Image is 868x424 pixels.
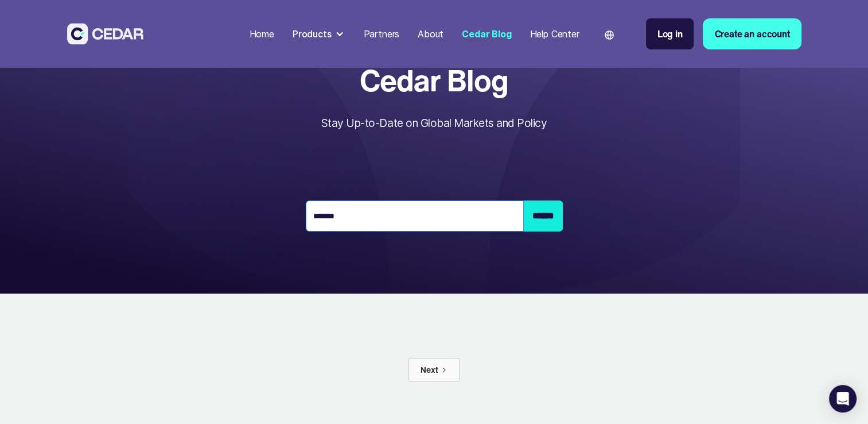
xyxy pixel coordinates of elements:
[657,27,683,41] div: Log in
[829,385,857,413] div: Open Intercom Messenger
[646,18,694,49] a: Log in
[403,358,465,381] div: List
[245,21,279,47] a: Home
[413,21,448,47] a: About
[530,27,579,41] div: Help Center
[421,364,438,376] div: Next
[293,27,332,41] div: Products
[363,27,399,41] div: Partners
[408,358,459,381] a: Next Page
[321,116,547,130] span: Stay Up-to-Date on Global Markets and Policy
[418,27,443,41] div: About
[250,27,274,41] div: Home
[321,64,547,97] span: Cedar Blog
[703,18,801,49] a: Create an account
[67,294,801,381] form: Email Form 2
[288,22,350,45] div: Products
[525,21,583,47] a: Help Center
[359,21,404,47] a: Partners
[605,30,614,40] img: world icon
[457,21,516,47] a: Cedar Blog
[462,27,511,41] div: Cedar Blog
